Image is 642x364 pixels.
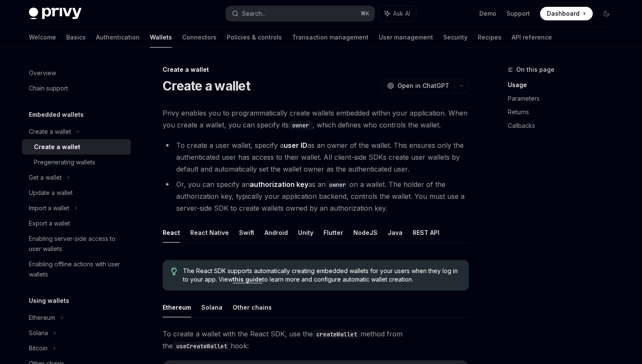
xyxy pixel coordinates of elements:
div: Update a wallet [29,188,73,198]
button: Ask AI [379,6,416,21]
button: Java [388,223,403,243]
a: Policies & controls [227,27,282,48]
div: Solana [29,328,48,338]
span: To create a wallet with the React SDK, use the method from the hook: [163,328,469,352]
button: REST API [413,223,439,243]
a: Dashboard [540,7,593,20]
button: Solana [201,297,222,317]
button: React [163,223,180,243]
a: Recipes [478,27,501,48]
a: Overview [22,65,131,81]
div: Bitcoin [29,343,48,353]
button: Search...⌘K [226,6,374,21]
div: Import a wallet [29,203,69,213]
div: Create a wallet [163,65,469,74]
div: Create a wallet [34,142,80,152]
a: Usage [508,78,620,92]
a: Parameters [508,92,620,105]
svg: Tip [171,268,177,275]
code: createWallet [313,330,360,339]
a: Transaction management [292,27,369,48]
span: ⌘ K [360,10,369,17]
span: The React SDK supports automatically creating embedded wallets for your users when they log in to... [183,267,460,284]
a: Wallets [150,27,172,48]
strong: authorization key [250,180,308,189]
span: Open in ChatGPT [397,82,449,90]
a: Create a wallet [22,139,131,155]
div: Create a wallet [29,127,71,137]
span: Dashboard [547,9,580,18]
a: Chain support [22,81,131,96]
a: Enabling offline actions with user wallets [22,257,131,282]
code: useCreateWallet [173,341,231,351]
img: dark logo [29,8,82,20]
button: Swift [239,223,254,243]
span: On this page [516,65,555,75]
button: Flutter [324,223,343,243]
button: Other chains [233,297,272,317]
div: Pregenerating wallets [34,157,95,167]
span: Ask AI [393,9,410,18]
div: Ethereum [29,313,55,323]
h5: Using wallets [29,296,69,306]
div: Export a wallet [29,218,70,229]
a: Returns [508,105,620,119]
div: Get a wallet [29,172,62,183]
div: Overview [29,68,56,78]
a: Welcome [29,27,56,48]
div: Search... [242,8,266,19]
button: NodeJS [353,223,377,243]
a: Pregenerating wallets [22,155,131,170]
span: Privy enables you to programmatically create wallets embedded within your application. When you c... [163,107,469,131]
a: Export a wallet [22,216,131,231]
li: To create a user wallet, specify a as an owner of the wallet. This ensures only the authenticated... [163,139,469,175]
button: Ethereum [163,297,191,317]
a: API reference [512,27,552,48]
a: User management [379,27,433,48]
button: React Native [190,223,229,243]
button: Unity [298,223,313,243]
li: Or, you can specify an as an on a wallet. The holder of the authorization key, typically your app... [163,178,469,214]
a: Connectors [182,27,217,48]
a: Demo [479,9,496,18]
div: Chain support [29,83,68,93]
div: Enabling offline actions with user wallets [29,259,126,279]
code: owner [289,121,313,130]
a: Enabling server-side access to user wallets [22,231,131,257]
button: Toggle dark mode [600,7,613,20]
a: Security [443,27,467,48]
a: this guide [233,276,262,283]
code: owner [326,180,349,189]
strong: user ID [284,141,307,150]
a: Update a wallet [22,185,131,200]
a: Callbacks [508,119,620,133]
a: Basics [66,27,86,48]
div: Enabling server-side access to user wallets [29,234,126,254]
button: Open in ChatGPT [382,79,454,93]
a: Support [507,9,530,18]
a: Authentication [96,27,140,48]
button: Android [265,223,288,243]
h5: Embedded wallets [29,110,84,120]
h1: Create a wallet [163,78,250,93]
